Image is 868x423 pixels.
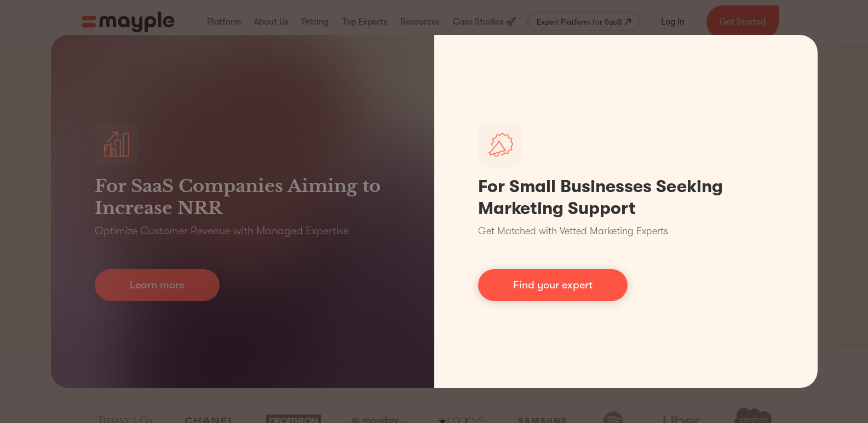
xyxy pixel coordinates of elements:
[95,223,349,239] p: Optimize Customer Revenue with Managed Expertise
[95,269,220,301] a: Learn more
[478,269,628,301] a: Find your expert
[478,224,668,239] p: Get Matched with Vetted Marketing Experts
[95,175,390,219] h3: For SaaS Companies Aiming to Increase NRR
[478,176,774,219] h1: For Small Businesses Seeking Marketing Support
